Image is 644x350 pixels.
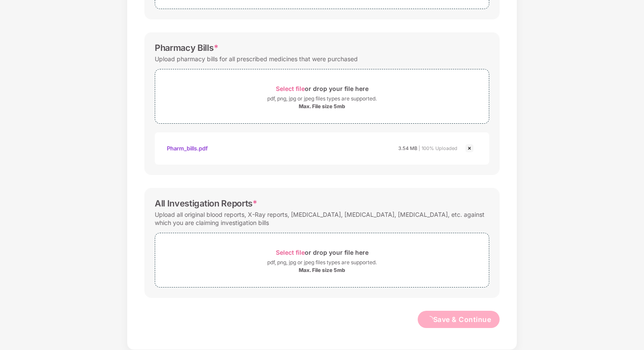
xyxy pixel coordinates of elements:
div: Upload all original blood reports, X-Ray reports, [MEDICAL_DATA], [MEDICAL_DATA], [MEDICAL_DATA],... [155,209,489,228]
span: Select file [276,249,305,256]
button: loadingSave & Continue [418,311,500,328]
div: Pharmacy Bills [155,43,218,53]
div: Upload pharmacy bills for all prescribed medicines that were purchased [155,53,358,65]
div: Max. File size 5mb [299,103,345,110]
div: Max. File size 5mb [299,267,345,274]
img: svg+xml;base64,PHN2ZyBpZD0iQ3Jvc3MtMjR4MjQiIHhtbG5zPSJodHRwOi8vd3d3LnczLm9yZy8yMDAwL3N2ZyIgd2lkdG... [464,143,475,153]
div: pdf, png, jpg or jpeg files types are supported. [267,94,377,103]
div: All Investigation Reports [155,198,257,209]
span: 3.54 MB [398,145,417,151]
div: Pharm_bills.pdf [167,141,208,156]
span: Select fileor drop your file herepdf, png, jpg or jpeg files types are supported.Max. File size 5mb [155,240,489,281]
div: or drop your file here [276,247,369,258]
span: Select file [276,85,305,92]
div: pdf, png, jpg or jpeg files types are supported. [267,258,377,267]
span: | 100% Uploaded [419,145,457,151]
div: or drop your file here [276,83,369,94]
span: Select fileor drop your file herepdf, png, jpg or jpeg files types are supported.Max. File size 5mb [155,76,489,117]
